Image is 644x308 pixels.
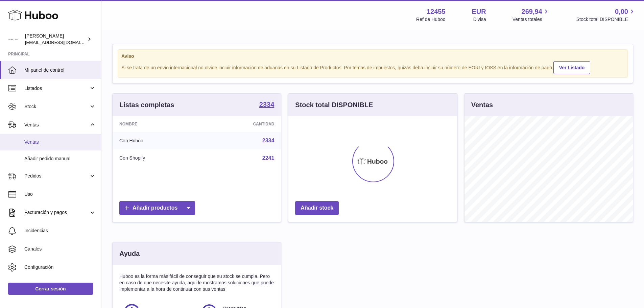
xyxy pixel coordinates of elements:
[119,273,274,292] p: Huboo es la forma más fácil de conseguir que su stock se cumpla. Pero en caso de que necesite ayu...
[121,53,624,60] strong: Aviso
[119,100,174,110] h3: Listas completas
[24,67,96,73] span: Mi panel de control
[24,228,96,234] span: Incidencias
[119,249,140,258] h3: Ayuda
[471,100,493,110] h3: Ventas
[553,61,590,74] a: Ver Listado
[522,7,542,16] span: 269,94
[24,85,89,92] span: Listados
[24,209,89,216] span: Facturación y pagos
[427,7,446,16] strong: 12455
[24,122,89,128] span: Ventas
[113,116,202,132] th: Nombre
[24,103,89,110] span: Stock
[113,132,202,149] td: Con Huboo
[8,283,93,295] a: Cerrar sesión
[262,155,275,161] a: 2241
[24,173,89,179] span: Pedidos
[121,60,624,74] div: Si se trata de un envío internacional no olvide incluir información de aduanas en su Listado de P...
[25,40,99,45] span: [EMAIL_ADDRESS][DOMAIN_NAME]
[24,246,96,252] span: Canales
[512,16,550,23] span: Ventas totales
[576,7,636,23] a: 0,00 Stock total DISPONIBLE
[472,7,486,16] strong: EUR
[119,201,195,215] a: Añadir productos
[24,191,96,197] span: Uso
[512,7,550,23] a: 269,94 Ventas totales
[25,33,86,46] div: [PERSON_NAME]
[295,100,373,110] h3: Stock total DISPONIBLE
[416,16,445,23] div: Ref de Huboo
[24,156,96,162] span: Añadir pedido manual
[576,16,636,23] span: Stock total DISPONIBLE
[24,139,96,145] span: Ventas
[615,7,628,16] span: 0,00
[202,116,281,132] th: Cantidad
[473,16,486,23] div: Divisa
[259,101,275,109] a: 2334
[24,264,96,270] span: Configuración
[113,149,202,167] td: Con Shopify
[295,201,339,215] a: Añadir stock
[262,138,275,143] a: 2334
[259,101,275,108] strong: 2334
[8,34,18,44] img: internalAdmin-12455@internal.huboo.com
